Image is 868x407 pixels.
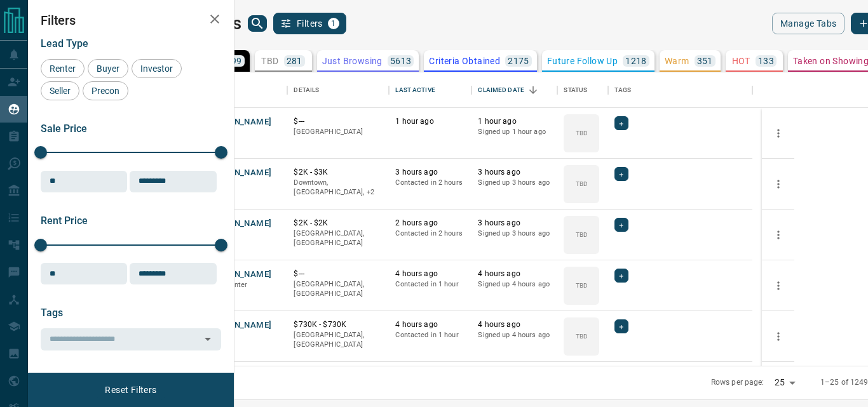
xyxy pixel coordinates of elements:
[608,72,752,108] div: Tags
[294,269,383,279] p: $---
[478,167,551,178] p: 3 hours ago
[395,116,465,127] p: 1 hour ago
[395,269,465,279] p: 4 hours ago
[41,81,79,100] div: Seller
[478,127,551,137] p: Signed up 1 hour ago
[41,373,119,385] span: Opportunity Type
[45,86,75,96] span: Seller
[478,72,524,108] div: Claimed Date
[508,57,529,65] p: 2175
[294,178,383,197] p: Midtown | Central, Toronto
[205,319,271,331] button: [PERSON_NAME]
[41,215,88,227] span: Rent Price
[478,319,551,330] p: 4 hours ago
[136,63,177,74] span: Investor
[97,379,165,401] button: Reset Filters
[322,57,383,65] p: Just Browsing
[478,269,551,279] p: 4 hours ago
[248,15,267,32] button: search button
[88,59,128,78] div: Buyer
[614,116,628,130] div: +
[41,37,88,50] span: Lead Type
[41,307,63,319] span: Tags
[87,86,124,96] span: Precon
[758,57,774,65] p: 133
[471,72,557,108] div: Claimed Date
[478,229,551,239] p: Signed up 3 hours ago
[132,59,182,78] div: Investor
[205,116,271,128] button: [PERSON_NAME]
[576,179,588,189] p: TBD
[294,127,383,137] p: [GEOGRAPHIC_DATA]
[390,57,412,65] p: 5613
[205,218,271,230] button: [PERSON_NAME]
[619,320,623,333] span: +
[294,116,383,127] p: $---
[389,72,471,108] div: Last Active
[547,57,618,65] p: Future Follow Up
[769,327,788,346] button: more
[83,81,128,100] div: Precon
[619,168,623,180] span: +
[205,269,271,281] button: [PERSON_NAME]
[576,331,588,341] p: TBD
[294,72,319,108] div: Details
[625,57,647,65] p: 1218
[395,167,465,178] p: 3 hours ago
[395,72,435,108] div: Last Active
[614,167,628,181] div: +
[41,13,221,28] h2: Filters
[395,218,465,229] p: 2 hours ago
[205,167,271,179] button: [PERSON_NAME]
[395,319,465,330] p: 4 hours ago
[41,123,87,135] span: Sale Price
[614,218,628,232] div: +
[41,59,85,78] div: Renter
[614,269,628,283] div: +
[294,167,383,178] p: $2K - $3K
[732,57,750,65] p: HOT
[395,330,465,340] p: Contacted in 1 hour
[294,279,383,299] p: [GEOGRAPHIC_DATA], [GEOGRAPHIC_DATA]
[619,218,623,231] span: +
[576,281,588,290] p: TBD
[478,178,551,188] p: Signed up 3 hours ago
[576,128,588,138] p: TBD
[478,330,551,340] p: Signed up 4 hours ago
[395,178,465,188] p: Contacted in 2 hours
[619,269,623,282] span: +
[770,373,800,392] div: 25
[769,124,788,143] button: more
[92,63,124,74] span: Buyer
[294,330,383,350] p: [GEOGRAPHIC_DATA], [GEOGRAPHIC_DATA]
[772,13,844,34] button: Manage Tabs
[614,72,631,108] div: Tags
[395,229,465,239] p: Contacted in 2 hours
[273,13,346,34] button: Filters1
[294,319,383,330] p: $730K - $730K
[294,218,383,229] p: $2K - $2K
[478,279,551,290] p: Signed up 4 hours ago
[557,72,608,108] div: Status
[329,19,338,28] span: 1
[576,230,588,239] p: TBD
[294,229,383,248] p: [GEOGRAPHIC_DATA], [GEOGRAPHIC_DATA]
[261,57,278,65] p: TBD
[769,175,788,194] button: more
[198,72,287,108] div: Name
[287,72,389,108] div: Details
[45,63,80,74] span: Renter
[478,218,551,229] p: 3 hours ago
[429,57,500,65] p: Criteria Obtained
[478,116,551,127] p: 1 hour ago
[711,377,764,388] p: Rows per page:
[564,72,587,108] div: Status
[697,57,713,65] p: 351
[287,57,302,65] p: 281
[619,117,623,130] span: +
[769,225,788,244] button: more
[199,330,217,348] button: Open
[614,319,628,333] div: +
[769,276,788,295] button: more
[524,81,542,99] button: Sort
